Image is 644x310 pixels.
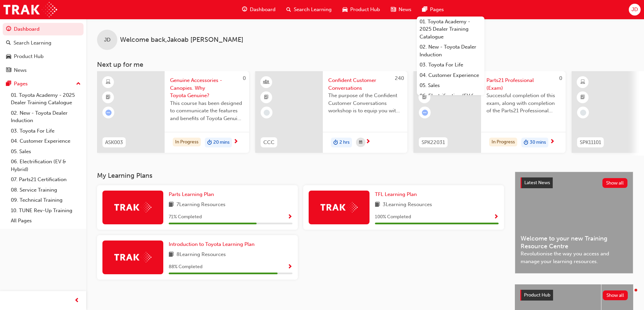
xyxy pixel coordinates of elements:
[287,213,292,221] button: Show Progress
[169,191,214,197] span: Parts Learning Plan
[422,110,428,116] span: learningRecordVerb_ATTEMPT-icon
[430,6,444,13] span: Pages
[14,39,51,47] div: Search Learning
[580,110,586,116] span: learningRecordVerb_NONE-icon
[3,23,84,35] a: Dashboard
[399,6,411,13] span: News
[3,50,84,63] a: Product Hub
[631,6,638,13] span: JD
[524,180,550,186] span: Latest News
[375,213,411,221] span: 100 % Completed
[169,213,202,221] span: 71 % Completed
[3,22,84,78] button: DashboardSearch LearningProduct HubNews
[521,177,627,188] a: Latest NewsShow all
[74,297,79,305] span: prev-icon
[8,136,84,146] a: 04. Customer Experience
[603,290,628,300] button: Show all
[524,292,550,298] span: Product Hub
[328,77,402,92] span: Confident Customer Conversations
[287,214,292,220] span: Show Progress
[237,3,281,17] a: guage-iconDashboard
[207,138,212,147] span: duration-icon
[413,71,566,153] a: 0SPK22031Parts21 Professional (Exam)Successful completion of this exam, along with completion of ...
[580,78,585,87] span: learningResourceType_ELEARNING-icon
[580,93,585,102] span: booktick-icon
[250,6,276,13] span: Dashboard
[422,93,427,102] span: booktick-icon
[520,290,628,301] a: Product HubShow all
[242,5,247,14] span: guage-icon
[233,139,238,145] span: next-icon
[383,201,432,209] span: 3 Learning Resources
[580,139,601,146] span: SPK11101
[8,185,84,195] a: 08. Service Training
[97,71,249,153] a: 0ASK003Genuine Accessories - Canopies. Why Toyota Genuine?This course has been designed to commun...
[8,108,84,126] a: 02. New - Toyota Dealer Induction
[264,93,269,102] span: booktick-icon
[6,40,11,46] span: search-icon
[14,80,28,88] div: Pages
[3,78,84,90] button: Pages
[106,78,111,87] span: learningResourceType_ELEARNING-icon
[359,138,362,147] span: calendar-icon
[14,66,27,74] div: News
[6,67,11,74] span: news-icon
[486,92,560,115] span: Successful completion of this exam, along with completion of the Parts21 Professional eLearning m...
[328,92,402,115] span: The purpose of the Confident Customer Conversations workshop is to equip you with tools to commun...
[169,241,255,247] span: Introduction to Toyota Learning Plan
[169,201,174,209] span: book-icon
[6,26,11,32] span: guage-icon
[8,205,84,216] a: 10. TUNE Rev-Up Training
[170,100,244,122] span: This course has been designed to communicate the features and benefits of Toyota Genuine Canopies...
[422,139,445,146] span: SPK22031
[365,139,371,145] span: next-icon
[550,139,555,145] span: next-icon
[494,214,499,220] span: Show Progress
[264,78,269,87] span: learningResourceType_INSTRUCTOR_LED-icon
[521,250,627,265] span: Revolutionise the way you access and manage your learning resources.
[170,77,244,100] span: Genuine Accessories - Canopies. Why Toyota Genuine?
[530,139,546,146] span: 30 mins
[176,201,225,209] span: 7 Learning Resources
[417,70,484,81] a: 04. Customer Experience
[169,263,202,271] span: 88 % Completed
[120,36,243,44] span: Welcome back , Jakoab [PERSON_NAME]
[339,139,350,146] span: 2 hrs
[629,4,641,16] button: JD
[602,178,628,188] button: Show all
[169,241,257,248] a: Introduction to Toyota Learning Plan
[169,251,174,259] span: book-icon
[417,80,484,91] a: 05. Sales
[8,216,84,226] a: All Pages
[97,172,504,179] h3: My Learning Plans
[281,3,337,17] a: search-iconSearch Learning
[417,17,484,42] a: 01. Toyota Academy - 2025 Dealer Training Catalogue
[286,5,291,14] span: search-icon
[6,81,11,87] span: pages-icon
[621,287,637,303] iframe: Intercom live chat
[243,75,246,81] span: 0
[3,64,84,77] a: News
[86,61,644,68] h3: Next up for me
[391,5,396,14] span: news-icon
[173,138,201,147] div: In Progress
[104,36,111,44] span: JD
[320,202,358,213] img: Trak
[8,126,84,136] a: 03. Toyota For Life
[422,5,427,14] span: pages-icon
[287,264,292,270] span: Show Progress
[114,202,151,213] img: Trak
[337,3,385,17] a: car-iconProduct Hub
[106,93,111,102] span: booktick-icon
[6,54,11,60] span: car-icon
[417,42,484,60] a: 02. New - Toyota Dealer Induction
[255,71,407,153] a: 240CCCConfident Customer ConversationsThe purpose of the Confident Customer Conversations worksho...
[8,90,84,108] a: 01. Toyota Academy - 2025 Dealer Training Catalogue
[486,77,560,92] span: Parts21 Professional (Exam)
[489,138,517,147] div: In Progress
[14,53,44,60] div: Product Hub
[395,75,404,81] span: 240
[8,146,84,157] a: 05. Sales
[559,75,562,81] span: 0
[350,6,380,13] span: Product Hub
